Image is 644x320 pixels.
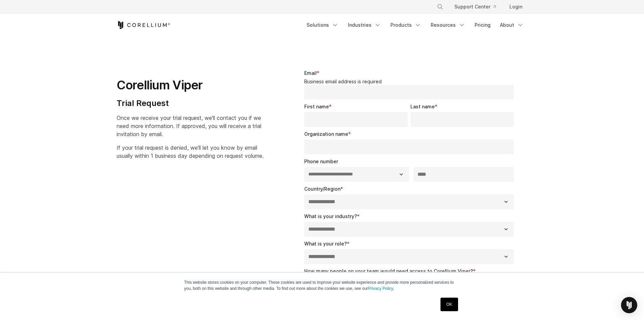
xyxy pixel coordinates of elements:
[117,98,264,108] h4: Trial Request
[303,19,528,31] div: Navigation Menu
[496,19,528,31] a: About
[303,19,342,31] a: Solutions
[304,158,338,164] span: Phone number
[504,1,528,13] a: Login
[117,78,264,93] h1: Corellium Viper
[117,21,170,29] a: Corellium Home
[304,131,348,137] span: Organization name
[304,268,473,274] span: How many people on your team would need access to Corellium Viper?
[344,19,385,31] a: Industries
[368,286,394,291] a: Privacy Policy.
[471,19,495,31] a: Pricing
[434,1,446,13] button: Search
[440,298,458,311] a: OK
[449,1,501,13] a: Support Center
[184,279,460,292] p: This website stores cookies on your computer. These cookies are used to improve your website expe...
[304,241,347,247] span: What is your role?
[304,70,317,76] span: Email
[621,297,637,313] div: Open Intercom Messenger
[304,213,357,219] span: What is your industry?
[386,19,425,31] a: Products
[304,186,340,192] span: Country/Region
[304,104,329,109] span: First name
[427,19,469,31] a: Resources
[410,104,435,109] span: Last name
[117,144,264,159] span: If your trial request is denied, we'll let you know by email usually within 1 business day depend...
[429,1,528,13] div: Navigation Menu
[117,114,261,137] span: Once we receive your trial request, we'll contact you if we need more information. If approved, y...
[304,79,517,85] legend: Business email address is required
